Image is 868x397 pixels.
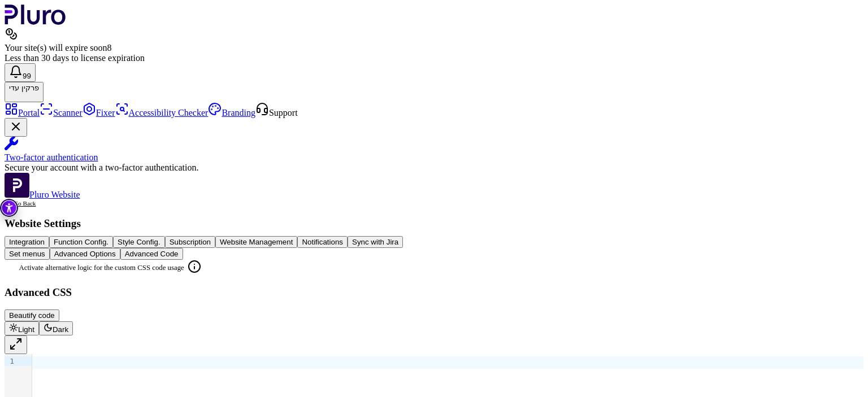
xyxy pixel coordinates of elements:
a: Logo [5,17,66,27]
button: Subscription [165,236,215,248]
button: Website Management [215,236,297,248]
button: Beautify code [5,309,59,321]
span: Notifications [302,238,343,246]
div: Less than 30 days to license expiration [5,53,863,63]
label: Activate alternative logic for the custom CSS code usage [5,263,183,273]
a: Two-factor authentication [5,137,863,163]
span: Integration [9,238,45,246]
button: Function Config. [49,236,113,248]
button: Close Two-factor authentication notification [5,118,27,137]
a: Open Support screen [255,108,298,117]
span: Sync with Jira [352,238,398,246]
span: Advanced Options [54,250,116,258]
a: Fixer [83,108,115,117]
button: Notifications [297,236,348,248]
button: פרקין עדיפרקין עדי [5,82,44,102]
button: Open notifications, you have 387 new notifications [5,63,36,82]
span: פרקין עדי [9,84,39,92]
span: Style Config. [118,238,160,246]
a: Open Pluro Website [5,190,80,199]
button: Dark [39,321,73,335]
button: Integration [5,236,49,248]
div: Secure your account with a two-factor authentication. [5,163,863,173]
button: Light [5,321,39,335]
div: 1 [5,356,16,367]
span: Website Management [220,238,293,246]
a: Portal [5,108,40,117]
div: Your site(s) will expire soon [5,43,863,53]
button: Sync with Jira [348,236,403,248]
a: Branding [208,108,255,117]
span: Advanced Code [125,250,179,258]
span: Subscription [170,238,211,246]
aside: Sidebar menu [5,102,863,200]
button: Advanced Options [50,248,120,260]
button: Set menus [5,248,50,260]
h1: Website Settings [5,218,81,229]
span: 99 [23,72,31,80]
h3: Advanced CSS [5,286,863,299]
span: Function Config. [54,238,108,246]
span: 8 [107,43,111,53]
button: Advanced Code [120,248,183,260]
a: Scanner [40,108,83,117]
a: Back to previous screen [5,200,81,207]
div: Two-factor authentication [5,152,863,163]
a: Accessibility Checker [115,108,209,117]
span: Set menus [9,250,45,258]
button: Style Config. [113,236,165,248]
